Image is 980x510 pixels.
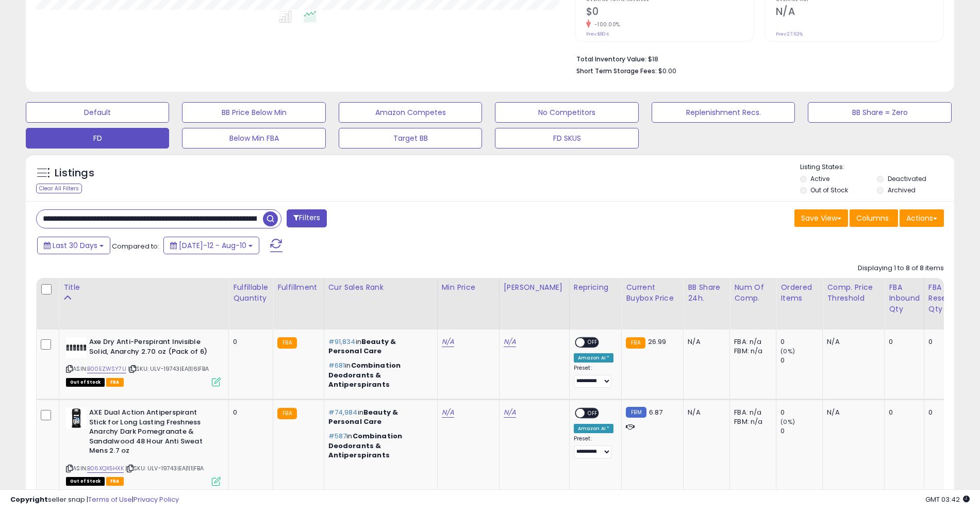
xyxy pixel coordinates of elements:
li: $18 [576,52,936,64]
span: All listings that are currently out of stock and unavailable for purchase on Amazon [66,378,105,387]
span: #681 [328,360,345,370]
p: in [328,361,429,389]
div: Fulfillment [277,282,319,293]
span: OFF [585,409,601,418]
small: (0%) [780,347,795,355]
div: 0 [889,408,916,417]
b: AXE Dual Action Antiperspirant Stick for Long Lasting Freshness Anarchy Dark Pomegranate & Sandal... [89,408,214,458]
span: FBA [106,477,124,486]
div: 0 [928,408,959,417]
button: [DATE]-12 - Aug-10 [163,237,259,254]
strong: Copyright [10,495,48,504]
div: Cur Sales Rank [328,282,433,293]
small: FBA [277,408,296,419]
button: Save View [794,209,848,227]
div: Preset: [574,435,614,458]
div: Current Buybox Price [626,282,679,304]
button: Amazon Competes [339,102,482,123]
span: OFF [585,338,601,347]
div: 0 [780,426,822,436]
a: N/A [504,407,516,418]
h5: Listings [55,166,94,180]
span: All listings that are currently out of stock and unavailable for purchase on Amazon [66,477,105,486]
p: in [328,337,429,356]
div: Num of Comp. [734,282,772,304]
div: 0 [233,408,265,417]
div: seller snap | | [10,495,179,505]
a: B06XQX5HXK [87,464,124,473]
div: FBM: n/a [734,347,768,356]
small: Prev: $804 [586,31,609,37]
span: [DATE]-12 - Aug-10 [179,240,246,251]
a: N/A [442,407,454,418]
div: Fulfillable Quantity [233,282,269,304]
div: Title [63,282,224,293]
div: ASIN: [66,337,221,385]
span: 6.87 [649,407,663,417]
div: BB Share 24h. [688,282,725,304]
small: FBA [277,337,296,349]
span: Beauty & Personal Care [328,337,396,356]
small: Prev: 27.63% [776,31,803,37]
div: 0 [233,337,265,347]
img: 41c+r5NoKMS._SL40_.jpg [66,337,87,358]
button: Columns [850,209,898,227]
button: No Competitors [495,102,638,123]
a: N/A [442,337,454,347]
b: Short Term Storage Fees: [576,67,657,75]
div: Amazon AI * [574,424,614,433]
div: N/A [827,408,876,417]
div: Comp. Price Threshold [827,282,880,304]
div: Min Price [442,282,495,293]
div: FBA: n/a [734,337,768,347]
div: FBM: n/a [734,417,768,426]
div: N/A [688,337,722,347]
span: #587 [328,431,347,441]
h2: N/A [776,6,943,20]
label: Active [810,174,829,183]
span: 26.99 [648,337,667,347]
div: 0 [780,337,822,347]
div: Amazon AI * [574,353,614,363]
div: 0 [889,337,916,347]
p: in [328,408,429,426]
label: Out of Stock [810,186,848,194]
small: FBM [626,407,646,418]
span: Combination Deodorants & Antiperspirants [328,360,401,389]
span: | SKU: ULV-19743|EA|1|1|FBA [125,464,204,472]
div: FBA Reserved Qty [928,282,963,315]
button: Actions [900,209,944,227]
div: 0 [780,408,822,417]
span: FBA [106,378,124,387]
small: FBA [626,337,645,349]
span: | SKU: ULV-19743|EA|1|6|FBA [128,365,209,373]
b: Axe Dry Anti-Perspirant Invisible Solid, Anarchy 2.70 oz (Pack of 6) [89,337,214,359]
label: Deactivated [888,174,926,183]
p: Listing States: [800,162,954,172]
span: Last 30 Days [53,240,97,251]
div: 0 [928,337,959,347]
span: Columns [856,213,889,223]
button: Filters [287,209,327,227]
div: FBA: n/a [734,408,768,417]
p: in [328,432,429,460]
button: Replenishment Recs. [652,102,795,123]
button: Target BB [339,128,482,149]
button: Last 30 Days [37,237,110,254]
a: Privacy Policy [134,495,179,504]
button: BB Share = Zero [808,102,951,123]
button: BB Price Below Min [182,102,325,123]
button: FD SKUS [495,128,638,149]
div: N/A [827,337,876,347]
div: Clear All Filters [36,184,82,193]
span: Combination Deodorants & Antiperspirants [328,431,403,459]
span: Compared to: [112,241,159,251]
button: Below Min FBA [182,128,325,149]
span: $0.00 [658,66,676,76]
div: Displaying 1 to 8 of 8 items [858,264,944,273]
span: #91,834 [328,337,356,347]
div: Repricing [574,282,618,293]
div: 0 [780,356,822,365]
div: Preset: [574,365,614,388]
span: 2025-09-12 03:42 GMT [925,495,970,504]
